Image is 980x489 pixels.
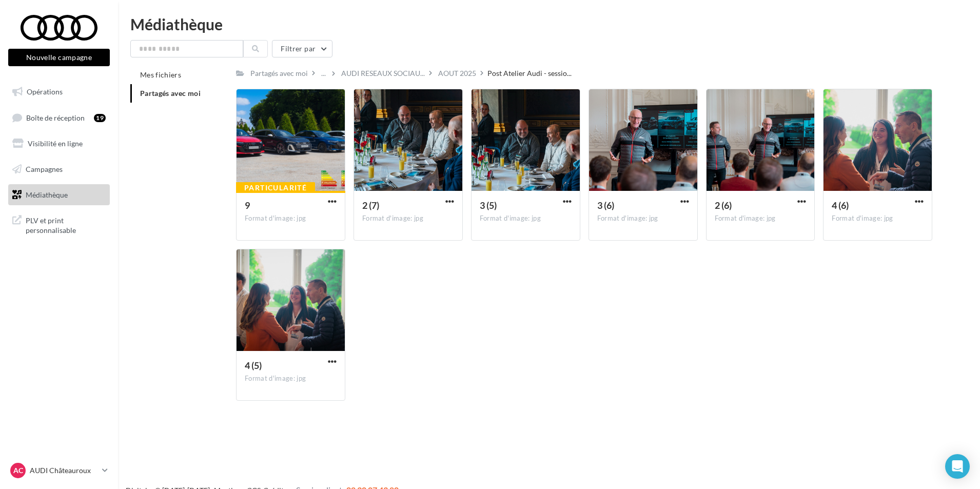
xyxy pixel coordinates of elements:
[597,200,614,211] span: 3 (6)
[6,107,112,129] a: Boîte de réception19
[140,89,201,97] span: Partagés avec moi
[245,374,337,383] div: Format d'image: jpg
[487,68,572,79] span: Post Atelier Audi - sessio...
[6,184,112,206] a: Médiathèque
[27,87,63,96] span: Opérations
[597,214,689,223] div: Format d'image: jpg
[6,133,112,154] a: Visibilité en ligne
[362,200,379,211] span: 2 (7)
[30,465,98,476] p: AUDI Châteauroux
[8,461,110,480] a: AC AUDI Châteauroux
[362,214,454,223] div: Format d'image: jpg
[832,200,849,211] span: 4 (6)
[715,214,807,223] div: Format d'image: jpg
[438,68,476,79] div: AOUT 2025
[6,81,112,103] a: Opérations
[26,213,106,236] span: PLV et print personnalisable
[245,200,250,211] span: 9
[130,16,968,32] div: Médiathèque
[480,200,497,211] span: 3 (5)
[945,454,970,479] div: Open Intercom Messenger
[832,214,924,223] div: Format d'image: jpg
[140,70,181,79] span: Mes fichiers
[319,66,328,81] div: ...
[245,214,337,223] div: Format d'image: jpg
[8,49,110,66] button: Nouvelle campagne
[272,40,332,57] button: Filtrer par
[480,214,572,223] div: Format d'image: jpg
[28,139,83,148] span: Visibilité en ligne
[6,209,112,240] a: PLV et print personnalisable
[26,165,63,173] span: Campagnes
[236,182,315,193] div: Particularité
[341,68,425,79] span: AUDI RESEAUX SOCIAU...
[94,114,106,122] div: 19
[715,200,732,211] span: 2 (6)
[13,465,23,476] span: AC
[26,113,85,122] span: Boîte de réception
[245,360,262,371] span: 4 (5)
[26,190,68,199] span: Médiathèque
[6,159,112,180] a: Campagnes
[250,68,308,79] div: Partagés avec moi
